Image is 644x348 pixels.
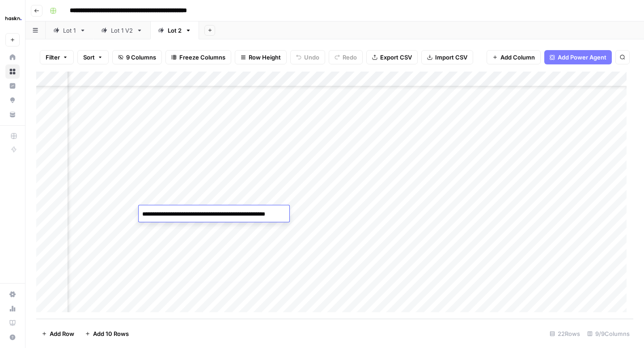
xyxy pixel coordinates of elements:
a: Lot 2 [150,21,199,39]
button: Filter [40,50,74,64]
span: Freeze Columns [179,53,225,62]
span: Row Height [249,53,281,62]
div: Lot 1 [63,26,76,35]
a: Home [5,50,20,64]
span: Add Power Agent [558,53,606,62]
div: 9/9 Columns [584,327,633,341]
button: Row Height [235,50,287,64]
span: Add 10 Rows [93,329,129,338]
a: Browse [5,64,20,79]
button: Help + Support [5,330,20,344]
a: Learning Hub [5,316,20,330]
div: Lot 2 [168,26,182,35]
button: Export CSV [366,50,418,64]
span: Export CSV [380,53,412,62]
span: Add Row [50,329,74,338]
button: Freeze Columns [165,50,231,64]
a: Insights [5,79,20,93]
a: Settings [5,287,20,301]
a: Lot 1 V2 [93,21,150,39]
div: 22 Rows [546,327,584,341]
button: Redo [329,50,363,64]
span: Redo [343,53,357,62]
a: Lot 1 [46,21,93,39]
span: 9 Columns [126,53,156,62]
button: 9 Columns [112,50,162,64]
a: Usage [5,301,20,316]
span: Import CSV [435,53,467,62]
button: Undo [290,50,325,64]
button: Add Power Agent [544,50,612,64]
span: Filter [46,53,60,62]
button: Workspace: Haskn [5,7,20,30]
span: Sort [83,53,95,62]
button: Add 10 Rows [80,327,134,341]
button: Sort [77,50,109,64]
div: Lot 1 V2 [111,26,133,35]
span: Add Column [500,53,535,62]
span: Undo [304,53,319,62]
button: Add Row [36,327,80,341]
img: Haskn Logo [5,10,21,26]
a: Your Data [5,107,20,122]
a: Opportunities [5,93,20,107]
button: Add Column [487,50,541,64]
button: Import CSV [421,50,473,64]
